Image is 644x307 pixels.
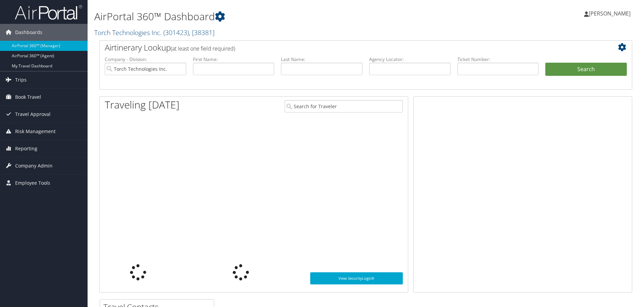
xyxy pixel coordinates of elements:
a: View SecurityLogic® [310,272,403,284]
a: Torch Technologies Inc. [94,28,215,37]
span: Dashboards [15,24,42,41]
span: Book Travel [15,89,41,105]
label: First Name: [193,56,275,63]
label: Ticket Number: [457,56,539,63]
span: Risk Management [15,123,56,140]
h1: Traveling [DATE] [105,98,180,112]
span: Trips [15,71,27,88]
label: Company - Division: [105,56,186,63]
button: Search [545,63,627,76]
span: Reporting [15,140,37,157]
h1: AirPortal 360™ Dashboard [94,9,456,24]
a: [PERSON_NAME] [584,3,637,24]
span: Employee Tools [15,175,50,191]
label: Last Name: [281,56,362,63]
span: (at least one field required) [171,45,235,52]
input: Search for Traveler [285,100,403,113]
img: airportal-logo.png [15,4,82,20]
span: ( 301423 ) [163,28,189,37]
span: , [ 38381 ] [189,28,215,37]
span: Company Admin [15,157,53,174]
h2: Airtinerary Lookup [105,42,582,53]
label: Agency Locator: [369,56,451,63]
span: [PERSON_NAME] [589,10,631,17]
span: Travel Approval [15,106,51,123]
